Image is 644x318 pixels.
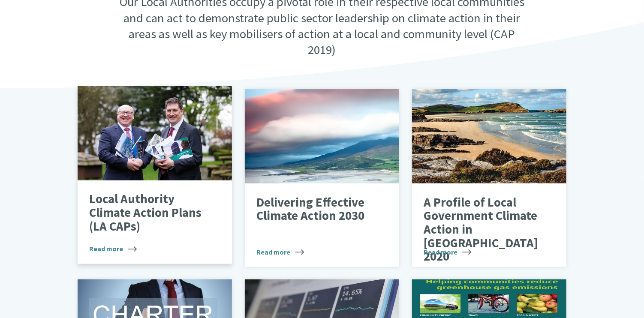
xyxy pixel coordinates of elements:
a: Local Authority Climate Action Plans (LA CAPs) Read more [78,86,232,264]
a: Delivering Effective Climate Action 2030 Read more [245,89,399,267]
p: Local Authority Climate Action Plans (LA CAPs) [89,192,207,233]
span: Read more [424,246,471,257]
span: Read more [89,243,137,254]
p: A Profile of Local Government Climate Action in [GEOGRAPHIC_DATA] 2020 [424,195,542,263]
p: Delivering Effective Climate Action 2030 [256,195,374,222]
a: A Profile of Local Government Climate Action in [GEOGRAPHIC_DATA] 2020 Read more [412,89,566,267]
span: Read more [256,246,304,257]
